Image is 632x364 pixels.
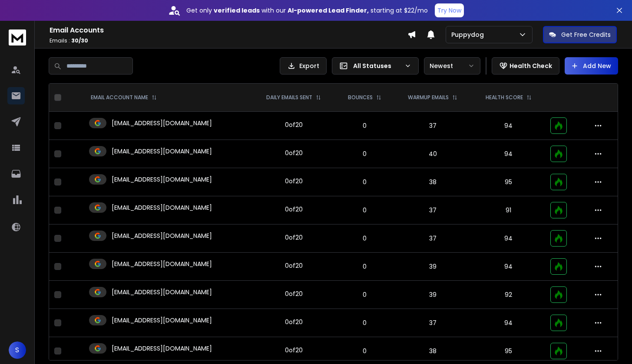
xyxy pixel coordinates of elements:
td: 40 [394,140,472,168]
p: Try Now [437,6,461,15]
h1: Email Accounts [50,25,407,36]
div: 0 of 20 [285,346,303,354]
td: 92 [472,281,545,309]
p: 0 [341,178,389,186]
p: 0 [341,347,389,355]
td: 39 [394,281,472,309]
p: 0 [341,121,389,130]
td: 37 [394,196,472,224]
td: 95 [472,168,545,196]
button: S [9,341,26,359]
strong: verified leads [214,6,260,15]
td: 94 [472,253,545,281]
button: Get Free Credits [543,26,617,43]
div: 0 of 20 [285,177,303,185]
td: 94 [472,309,545,337]
p: Puppydog [451,30,487,39]
div: 0 of 20 [285,318,303,326]
td: 94 [472,140,545,168]
td: 39 [394,253,472,281]
div: 0 of 20 [285,289,303,298]
button: Newest [424,57,480,75]
td: 37 [394,112,472,140]
div: 0 of 20 [285,233,303,242]
p: [EMAIL_ADDRESS][DOMAIN_NAME] [112,175,212,184]
img: logo [9,29,26,45]
p: [EMAIL_ADDRESS][DOMAIN_NAME] [112,288,212,296]
td: 37 [394,309,472,337]
td: 37 [394,224,472,253]
p: [EMAIL_ADDRESS][DOMAIN_NAME] [112,119,212,127]
p: WARMUP EMAILS [408,94,449,101]
button: Add New [565,57,618,75]
td: 94 [472,112,545,140]
button: Try Now [435,3,464,17]
div: 0 of 20 [285,261,303,270]
div: 0 of 20 [285,205,303,214]
p: [EMAIL_ADDRESS][DOMAIN_NAME] [112,147,212,156]
div: EMAIL ACCOUNT NAME [91,94,157,101]
div: 0 of 20 [285,120,303,129]
p: [EMAIL_ADDRESS][DOMAIN_NAME] [112,316,212,325]
p: 0 [341,290,389,299]
p: 0 [341,149,389,158]
p: [EMAIL_ADDRESS][DOMAIN_NAME] [112,231,212,240]
p: [EMAIL_ADDRESS][DOMAIN_NAME] [112,203,212,212]
p: 0 [341,318,389,327]
p: 0 [341,206,389,214]
td: 38 [394,168,472,196]
button: Export [280,57,327,75]
p: BOUNCES [348,94,373,101]
p: HEALTH SCORE [486,94,523,101]
p: 0 [341,234,389,243]
button: Health Check [492,57,559,75]
p: [EMAIL_ADDRESS][DOMAIN_NAME] [112,260,212,268]
p: DAILY EMAILS SENT [266,94,312,101]
td: 94 [472,224,545,253]
p: All Statuses [353,62,401,70]
span: 30 / 30 [71,37,88,44]
div: 0 of 20 [285,149,303,157]
p: Get only with our starting at $22/mo [186,6,428,15]
p: Health Check [510,62,552,70]
p: Get Free Credits [561,30,611,39]
td: 91 [472,196,545,224]
p: [EMAIL_ADDRESS][DOMAIN_NAME] [112,344,212,353]
p: 0 [341,262,389,271]
strong: AI-powered Lead Finder, [288,6,369,15]
p: Emails : [50,37,407,44]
